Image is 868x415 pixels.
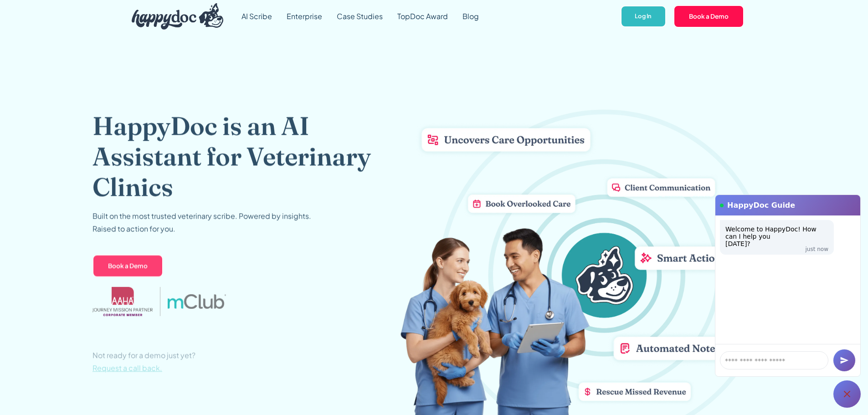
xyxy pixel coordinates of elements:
span: Request a call back. [92,363,162,373]
img: mclub logo [167,294,226,308]
a: home [124,1,224,32]
p: Built on the most trusted veterinary scribe. Powered by insights. Raised to action for you. [92,210,311,235]
img: HappyDoc Logo: A happy dog with his ear up, listening. [132,3,224,30]
a: Book a Demo [673,5,744,28]
p: Not ready for a demo just yet? [92,349,195,374]
img: AAHA Advantage logo [92,287,153,316]
a: Book a Demo [92,254,163,277]
h1: HappyDoc is an AI Assistant for Veterinary Clinics [92,110,400,202]
a: Log In [621,5,666,28]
